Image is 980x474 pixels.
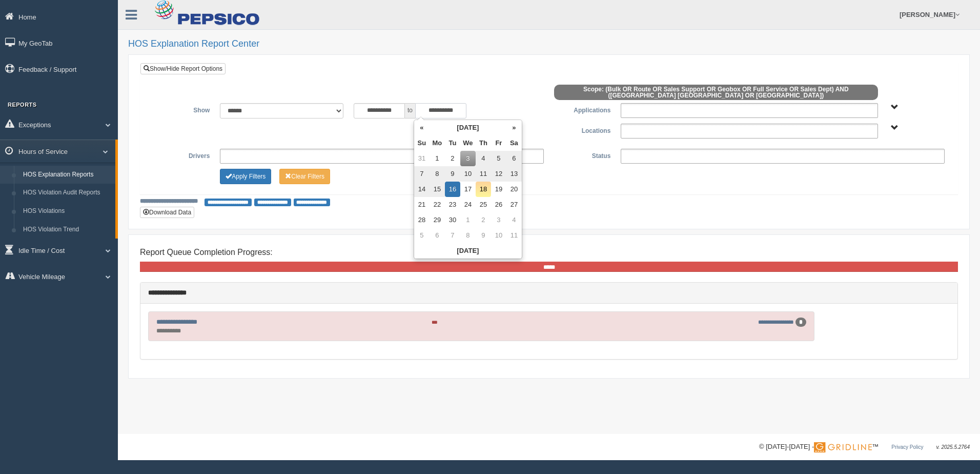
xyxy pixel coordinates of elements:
th: Fr [491,135,506,151]
a: Privacy Policy [891,444,923,450]
td: 10 [460,166,476,182]
td: 11 [476,166,491,182]
td: 1 [430,151,445,166]
td: 2 [476,212,491,228]
td: 19 [491,182,506,197]
th: Mo [430,135,445,151]
th: Su [414,135,430,151]
a: HOS Violation Audit Reports [18,184,115,202]
button: Change Filter Options [279,169,330,184]
span: to [405,103,415,118]
label: Show [148,103,215,115]
th: [DATE] [430,120,506,135]
td: 5 [491,151,506,166]
td: 16 [445,182,460,197]
td: 12 [491,166,506,182]
td: 29 [430,212,445,228]
td: 10 [491,228,506,243]
td: 8 [430,166,445,182]
td: 27 [506,197,522,212]
td: 13 [506,166,522,182]
td: 4 [506,212,522,228]
th: Tu [445,135,460,151]
th: We [460,135,476,151]
td: 17 [460,182,476,197]
td: 22 [430,197,445,212]
td: 20 [506,182,522,197]
td: 9 [476,228,491,243]
a: Show/Hide Report Options [140,63,226,74]
td: 15 [430,182,445,197]
td: 1 [460,212,476,228]
td: 11 [506,228,522,243]
td: 8 [460,228,476,243]
td: 26 [491,197,506,212]
h2: HOS Explanation Report Center [128,39,970,49]
td: 21 [414,197,430,212]
h4: Report Queue Completion Progress: [140,248,958,257]
img: Gridline [814,442,872,452]
span: Scope: (Bulk OR Route OR Sales Support OR Geobox OR Full Service OR Sales Dept) AND ([GEOGRAPHIC_... [554,85,878,100]
th: [DATE] [414,243,522,259]
td: 6 [430,228,445,243]
button: Download Data [140,207,194,218]
td: 18 [476,182,491,197]
td: 14 [414,182,430,197]
label: Applications [549,103,616,115]
td: 2 [445,151,460,166]
th: Th [476,135,491,151]
label: Drivers [148,149,215,161]
td: 23 [445,197,460,212]
td: 7 [445,228,460,243]
td: 5 [414,228,430,243]
td: 31 [414,151,430,166]
label: Status [549,149,616,161]
td: 28 [414,212,430,228]
a: HOS Violation Trend [18,221,115,239]
span: v. 2025.5.2764 [936,444,970,450]
td: 24 [460,197,476,212]
th: » [506,120,522,135]
label: Locations [549,124,616,136]
td: 3 [491,212,506,228]
td: 6 [506,151,522,166]
button: Change Filter Options [220,169,271,184]
td: 4 [476,151,491,166]
td: 30 [445,212,460,228]
td: 7 [414,166,430,182]
td: 3 [460,151,476,166]
div: © [DATE]-[DATE] - ™ [759,442,970,452]
td: 25 [476,197,491,212]
a: HOS Violations [18,202,115,221]
th: « [414,120,430,135]
td: 9 [445,166,460,182]
a: HOS Explanation Reports [18,166,115,184]
th: Sa [506,135,522,151]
